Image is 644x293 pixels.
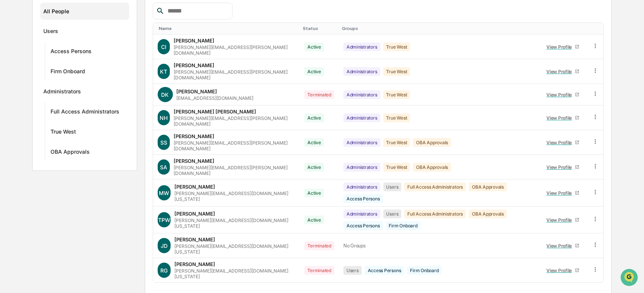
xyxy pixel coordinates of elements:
[304,138,324,147] div: Active
[543,66,583,77] a: View Profile
[543,187,583,199] a: View Profile
[543,214,583,226] a: View Profile
[5,146,51,160] a: 🔎Data Lookup
[174,217,295,229] div: [PERSON_NAME][EMAIL_ADDRESS][DOMAIN_NAME][US_STATE]
[343,90,380,99] div: Administrators
[304,163,324,172] div: Active
[303,26,336,31] div: Toggle SortBy
[15,135,49,142] span: Preclearance
[160,164,167,170] span: SA
[543,137,583,148] a: View Profile
[546,140,575,145] div: View Profile
[51,128,76,137] div: True West
[174,165,296,176] div: [PERSON_NAME][EMAIL_ADDRESS][PERSON_NAME][DOMAIN_NAME]
[51,68,85,77] div: Firm Onboard
[160,139,167,146] span: SS
[43,28,58,37] div: Users
[26,66,96,72] div: We're available if you need us!
[8,96,20,108] img: Cameron Burns
[174,62,214,68] div: [PERSON_NAME]
[174,261,215,267] div: [PERSON_NAME]
[546,69,575,74] div: View Profile
[543,265,583,276] a: View Profile
[174,44,296,56] div: [PERSON_NAME][EMAIL_ADDRESS][PERSON_NAME][DOMAIN_NAME]
[543,89,583,101] a: View Profile
[304,216,324,224] div: Active
[343,221,383,230] div: Access Persons
[8,135,14,142] div: 🖐️
[174,243,295,255] div: [PERSON_NAME][EMAIL_ADDRESS][DOMAIN_NAME][US_STATE]
[161,243,168,249] span: JD
[413,163,451,172] div: OBA Approvals
[407,266,441,275] div: Firm Onboard
[343,194,383,203] div: Access Persons
[174,69,296,80] div: [PERSON_NAME][EMAIL_ADDRESS][PERSON_NAME][DOMAIN_NAME]
[8,150,14,156] div: 🔎
[161,44,166,50] span: CI
[174,211,215,217] div: [PERSON_NAME]
[174,38,214,44] div: [PERSON_NAME]
[8,84,51,90] div: Past conversations
[177,88,217,95] div: [PERSON_NAME]
[159,190,169,196] span: MW
[404,183,466,191] div: Full Access Administrators
[343,138,380,147] div: Administrators
[546,44,575,50] div: View Profile
[542,26,584,31] div: Toggle SortBy
[174,109,256,115] div: [PERSON_NAME] [PERSON_NAME]
[5,132,52,145] a: 🖐️Preclearance
[174,268,295,279] div: [PERSON_NAME][EMAIL_ADDRESS][DOMAIN_NAME][US_STATE]
[304,113,324,122] div: Active
[51,48,92,57] div: Access Persons
[52,132,97,145] a: 🗄️Attestations
[404,210,466,218] div: Full Access Administrators
[174,184,215,190] div: [PERSON_NAME]
[15,149,48,157] span: Data Lookup
[343,266,362,275] div: Users
[55,135,61,142] div: 🗄️
[343,67,380,76] div: Administrators
[546,243,575,249] div: View Profile
[343,43,380,51] div: Administrators
[383,138,410,147] div: True West
[129,60,138,69] button: Start new chat
[383,90,410,99] div: True West
[343,183,380,191] div: Administrators
[174,236,215,243] div: [PERSON_NAME]
[304,241,334,250] div: Terminated
[174,133,214,139] div: [PERSON_NAME]
[383,43,410,51] div: True West
[543,112,583,124] a: View Profile
[174,191,295,202] div: [PERSON_NAME][EMAIL_ADDRESS][DOMAIN_NAME][US_STATE]
[546,115,575,121] div: View Profile
[177,95,254,101] div: [EMAIL_ADDRESS][DOMAIN_NAME]
[304,189,324,197] div: Active
[386,221,421,230] div: Firm Onboard
[63,103,66,109] span: •
[383,163,410,172] div: True West
[159,26,297,31] div: Toggle SortBy
[304,67,324,76] div: Active
[67,103,83,109] span: [DATE]
[118,83,138,92] button: See all
[304,43,324,51] div: Active
[546,190,575,196] div: View Profile
[51,108,119,117] div: Full Access Administrators
[63,135,94,142] span: Attestations
[593,26,601,31] div: Toggle SortBy
[158,217,170,223] span: TPW
[304,90,334,99] div: Terminated
[161,91,169,98] span: DK
[343,163,380,172] div: Administrators
[160,115,168,121] span: NH
[174,115,296,127] div: [PERSON_NAME][EMAIL_ADDRESS][PERSON_NAME][DOMAIN_NAME]
[51,148,90,158] div: OBA Approvals
[43,88,81,97] div: Administrators
[546,164,575,170] div: View Profile
[365,266,404,275] div: Access Persons
[76,168,92,173] span: Pylon
[342,26,536,31] div: Toggle SortBy
[620,268,640,288] iframe: Open customer support
[543,240,583,252] a: View Profile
